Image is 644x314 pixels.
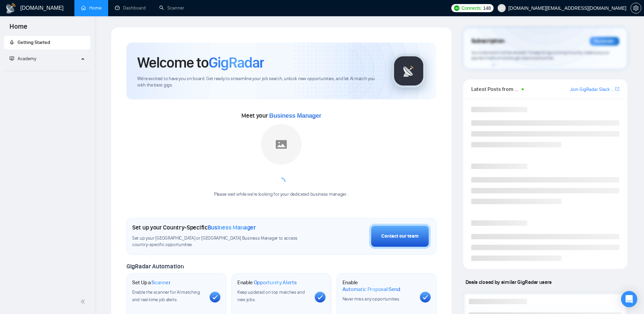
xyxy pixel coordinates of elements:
img: upwork-logo.png [454,5,459,11]
span: fund-projection-screen [9,56,14,61]
span: double-left [80,298,87,305]
span: 148 [483,4,491,12]
a: Join GigRadar Slack Community [570,86,614,93]
span: Your subscription will be renewed. To keep things running smoothly, make sure your payment method... [471,50,609,61]
a: export [615,86,619,92]
span: export [615,86,619,92]
img: placeholder.png [261,124,302,165]
a: dashboardDashboard [115,5,146,11]
span: Opportunity Alerts [254,279,297,286]
span: Getting Started [18,40,50,45]
li: Academy Homepage [4,68,90,73]
span: Set up your [GEOGRAPHIC_DATA] or [GEOGRAPHIC_DATA] Business Manager to access country-specific op... [132,235,311,248]
div: Open Intercom Messenger [621,291,637,307]
span: We're excited to have you on board. Get ready to streamline your job search, unlock new opportuni... [137,76,381,89]
h1: Set up your Country-Specific [132,224,256,231]
h1: Welcome to [137,53,264,72]
a: homeHome [81,5,101,11]
span: Business Manager [208,224,256,231]
div: Contact our team [381,233,419,240]
span: Automatic Proposal Send [342,286,400,293]
span: Enable the scanner for AI matching and real-time job alerts. [132,289,200,303]
span: GigRadar [209,53,264,72]
span: Home [4,22,33,36]
span: Academy [9,56,36,62]
span: Academy [18,56,36,62]
h1: Enable [342,279,414,292]
h1: Set Up a [132,279,170,286]
span: Meet your [241,112,321,119]
div: Please wait while we're looking for your dedicated business manager... [210,191,353,198]
span: Keep updated on top matches and new jobs. [237,289,305,303]
span: Never miss any opportunities. [342,296,400,302]
span: Deals closed by similar GigRadar users [463,276,554,288]
a: searchScanner [159,5,184,11]
button: setting [630,3,641,14]
a: setting [630,5,641,11]
h1: Enable [237,279,297,286]
button: Contact our team [369,224,431,249]
span: Connects: [461,4,482,12]
span: GigRadar Automation [126,263,184,270]
span: rocket [9,40,14,45]
span: Scanner [151,279,170,286]
span: Latest Posts from the GigRadar Community [471,85,520,93]
img: logo [5,3,16,14]
span: Business Manager [269,112,321,119]
span: Subscription [471,35,505,47]
div: Reminder [590,37,619,46]
img: gigradar-logo.png [392,54,426,88]
span: user [499,6,504,10]
li: Getting Started [4,36,90,49]
span: loading [277,178,285,186]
